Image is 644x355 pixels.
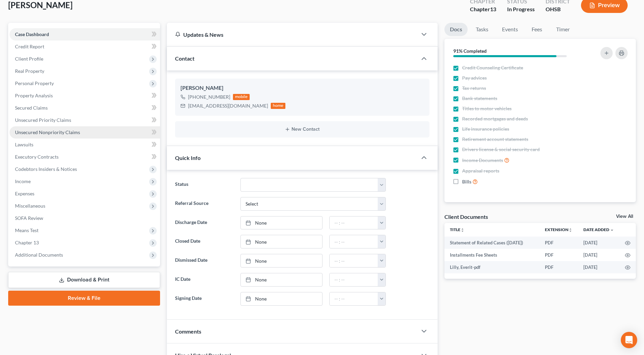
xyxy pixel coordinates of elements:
span: Recorded mortgages and deeds [462,115,528,122]
a: Executory Contracts [10,151,160,163]
a: Unsecured Priority Claims [10,114,160,126]
span: Real Property [15,68,44,74]
a: Date Added expand_more [583,227,614,232]
span: Executory Contracts [15,154,59,160]
span: Expenses [15,191,34,196]
a: Fees [526,23,548,36]
label: Signing Date [172,292,237,306]
td: PDF [539,249,578,261]
label: Referral Source [172,197,237,211]
input: -- : -- [330,273,378,286]
div: OHSB [546,5,570,13]
a: View All [616,214,633,219]
a: Unsecured Nonpriority Claims [10,126,160,139]
a: Docs [444,23,468,36]
span: Tax returns [462,85,486,92]
input: -- : -- [330,254,378,267]
label: Closed Date [172,235,237,248]
a: Extensionunfold_more [545,227,572,232]
div: Open Intercom Messenger [621,332,637,348]
span: Life insurance policies [462,126,509,132]
span: Income [15,178,31,184]
span: Quick Info [175,155,201,161]
div: [PERSON_NAME] [180,84,424,92]
strong: 91% Completed [453,48,487,54]
div: [EMAIL_ADDRESS][DOMAIN_NAME] [188,102,268,109]
div: mobile [233,94,250,100]
input: -- : -- [330,235,378,248]
span: Means Test [15,227,38,233]
span: Chapter 13 [15,240,39,245]
label: Dismissed Date [172,254,237,268]
span: 13 [490,6,496,12]
a: Events [497,23,523,36]
a: Timer [551,23,575,36]
span: Comments [175,328,201,335]
span: Appraisal reports [462,167,499,174]
td: Lilly, Everit-pdf [444,261,539,273]
a: Secured Claims [10,102,160,114]
span: Additional Documents [15,252,63,258]
span: Secured Claims [15,105,48,111]
a: Tasks [470,23,494,36]
span: Pay advices [462,75,487,81]
td: [DATE] [578,249,619,261]
a: Credit Report [10,41,160,53]
span: Codebtors Insiders & Notices [15,166,77,172]
a: None [241,216,322,229]
span: Miscellaneous [15,203,45,209]
td: Statement of Related Cases ([DATE]) [444,237,539,249]
span: Contact [175,55,194,62]
td: PDF [539,261,578,273]
a: Lawsuits [10,139,160,151]
span: Retirement account statements [462,136,528,143]
span: Bills [462,178,471,185]
a: Property Analysis [10,90,160,102]
label: Discharge Date [172,216,237,230]
span: Income Documents [462,157,503,164]
a: Case Dashboard [10,28,160,41]
a: Titleunfold_more [450,227,465,232]
td: PDF [539,237,578,249]
i: expand_more [610,228,614,232]
button: New Contact [180,127,424,132]
td: [DATE] [578,261,619,273]
span: Credit Counseling Certificate [462,64,523,71]
div: Chapter [470,5,496,13]
div: [PHONE_NUMBER] [188,94,230,100]
span: Unsecured Nonpriority Claims [15,129,80,135]
a: None [241,235,322,248]
div: home [271,103,286,109]
input: -- : -- [330,292,378,305]
span: Titles to motor vehicles [462,105,512,112]
span: Case Dashboard [15,31,49,37]
a: None [241,292,322,305]
span: Lawsuits [15,142,33,147]
div: Client Documents [444,213,488,220]
a: SOFA Review [10,212,160,224]
input: -- : -- [330,216,378,229]
td: Installments Fee Sheets [444,249,539,261]
span: Personal Property [15,80,54,86]
span: SOFA Review [15,215,43,221]
a: Download & Print [8,272,160,288]
i: unfold_more [568,228,572,232]
label: IC Date [172,273,237,287]
td: [DATE] [578,237,619,249]
div: In Progress [507,5,535,13]
span: Credit Report [15,44,44,49]
span: Property Analysis [15,93,53,98]
i: unfold_more [460,228,465,232]
label: Status [172,178,237,192]
a: None [241,254,322,267]
span: Drivers license & social security card [462,146,540,153]
div: Updates & News [175,31,409,38]
span: Client Profile [15,56,43,62]
span: Unsecured Priority Claims [15,117,71,123]
a: Review & File [8,291,160,306]
span: Bank statements [462,95,497,102]
a: None [241,273,322,286]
